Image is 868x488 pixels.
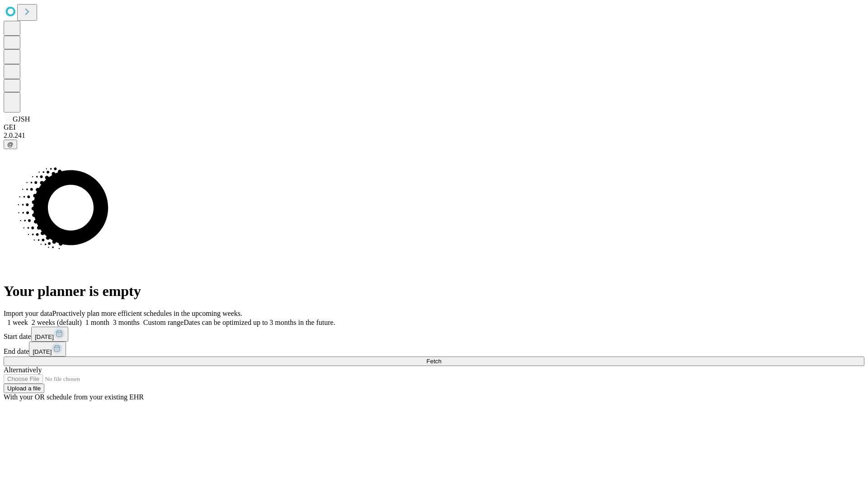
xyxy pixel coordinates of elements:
span: [DATE] [33,348,52,355]
button: [DATE] [31,327,68,342]
div: Start date [4,327,864,342]
div: 2.0.241 [4,131,864,140]
div: GEI [4,123,864,131]
div: End date [4,342,864,357]
button: @ [4,140,17,149]
span: GJSH [13,115,30,123]
span: [DATE] [35,333,54,340]
span: Proactively plan more efficient schedules in the upcoming weeks. [52,310,242,317]
span: Custom range [143,319,184,326]
span: 3 months [113,319,140,326]
span: Import your data [4,310,52,317]
span: With your OR schedule from your existing EHR [4,393,144,401]
span: 1 week [7,319,28,326]
span: Alternatively [4,366,42,374]
span: @ [7,141,14,148]
h1: Your planner is empty [4,283,864,300]
span: 1 month [85,319,109,326]
button: [DATE] [29,342,66,357]
span: 2 weeks (default) [32,319,82,326]
button: Fetch [4,357,864,366]
button: Upload a file [4,384,44,393]
span: Fetch [426,358,441,365]
span: Dates can be optimized up to 3 months in the future. [184,319,335,326]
